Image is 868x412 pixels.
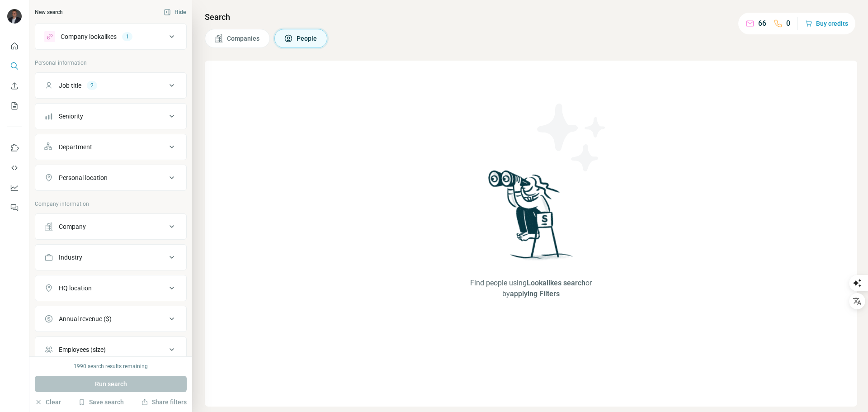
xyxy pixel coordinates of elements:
[297,34,318,43] span: People
[458,278,604,299] span: Find people using or by
[510,289,560,298] span: applying Filters
[7,160,22,176] button: Use Surfe API
[141,398,187,407] button: Share filters
[61,32,117,41] div: Company lookalikes
[35,308,186,330] button: Annual revenue ($)
[527,279,585,287] span: Lookalikes search
[122,33,132,41] div: 1
[59,284,92,293] div: HQ location
[59,173,108,182] div: Personal location
[7,199,22,216] button: Feedback
[227,34,260,43] span: Companies
[805,17,848,30] button: Buy credits
[35,216,186,237] button: Company
[35,339,186,360] button: Employees (size)
[78,398,124,407] button: Save search
[205,11,857,24] h4: Search
[35,246,186,268] button: Industry
[7,38,22,54] button: Quick start
[7,9,22,24] img: Avatar
[87,81,97,90] div: 2
[59,253,82,262] div: Industry
[786,18,790,29] p: 0
[35,277,186,299] button: HQ location
[59,345,106,354] div: Employees (size)
[7,140,22,156] button: Use Surfe on LinkedIn
[531,97,613,178] img: Surfe Illustration - Stars
[35,105,186,127] button: Seniority
[59,314,112,323] div: Annual revenue ($)
[7,180,22,196] button: Dashboard
[7,58,22,74] button: Search
[7,78,22,94] button: Enrich CSV
[35,167,186,189] button: Personal location
[35,398,61,407] button: Clear
[59,222,86,231] div: Company
[35,59,187,67] p: Personal information
[59,112,83,121] div: Seniority
[59,81,81,90] div: Job title
[35,200,187,208] p: Company information
[35,75,186,96] button: Job title2
[157,5,192,19] button: Hide
[35,8,63,16] div: New search
[74,362,148,370] div: 1990 search results remaining
[35,26,186,47] button: Company lookalikes1
[59,142,92,152] div: Department
[35,136,186,158] button: Department
[7,98,22,114] button: My lists
[484,168,578,269] img: Surfe Illustration - Woman searching with binoculars
[758,18,766,29] p: 66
